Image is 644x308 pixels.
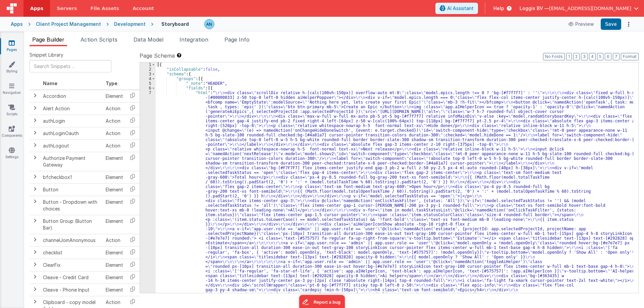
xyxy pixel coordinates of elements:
[103,127,126,139] td: Action
[447,5,474,12] span: AI Assistant
[140,67,156,72] div: 2
[40,215,103,234] td: Button Group (Button Bar)
[40,127,103,139] td: authLoginOauth
[40,183,103,196] td: Button
[133,36,163,43] span: Data Model
[103,90,126,103] td: Element
[493,5,504,12] span: Help
[103,196,126,215] td: Element
[140,62,156,67] div: 1
[40,246,103,259] td: checklist
[103,284,126,296] td: Element
[32,36,64,43] span: Page Builder
[103,271,126,284] td: Element
[40,196,103,215] td: Button - Dropdown with choices
[520,5,639,12] button: Loggix BV — [EMAIL_ADDRESS][DOMAIN_NAME]
[549,5,631,12] span: [EMAIL_ADDRESS][DOMAIN_NAME]
[621,53,639,60] button: Format
[597,53,603,60] button: 5
[114,21,146,27] div: Development
[40,234,103,246] td: channelJoinAnonymous
[40,284,103,296] td: Cleave - Phone Input
[224,36,250,43] span: Page Info
[40,271,103,284] td: Cleave - Credit Card
[43,80,57,86] span: Name
[140,52,175,60] span: Page Schema
[30,52,63,58] span: Snippet Library
[566,53,572,60] button: 1
[140,81,156,86] div: 5
[103,102,126,115] td: Action
[140,86,156,90] div: 6
[30,60,111,72] input: Search Snippets ...
[161,21,189,26] h4: Storyboard
[103,246,126,259] td: Element
[36,21,101,27] div: Client Project Management
[601,18,621,30] button: Save
[106,80,117,86] span: Type
[40,171,103,183] td: bfcheckbox1
[91,5,119,12] span: File Assets
[103,215,126,234] td: Element
[140,76,156,81] div: 4
[40,259,103,271] td: ClearFix
[11,21,23,27] div: Apps
[565,19,598,29] button: Preview
[40,115,103,127] td: authLogin
[103,259,126,271] td: Element
[40,102,103,115] td: Alert Action
[589,53,596,60] button: 4
[80,36,117,43] span: Action Scripts
[581,53,588,60] button: 3
[40,139,103,152] td: authLogout
[624,19,633,29] button: Options
[543,53,565,60] button: No Folds
[613,53,620,60] button: 7
[573,53,580,60] button: 2
[435,3,478,14] button: AI Assistant
[57,5,77,12] span: Servers
[103,183,126,196] td: Element
[103,171,126,183] td: Element
[103,152,126,171] td: Element
[179,36,208,43] span: Integration
[140,72,156,76] div: 3
[40,152,103,171] td: Authorize Payment Gateway
[40,90,103,103] td: Accordion
[30,5,43,12] span: Apps
[205,19,214,29] img: f1d78738b441ccf0e1fcb79415a71bae
[103,115,126,127] td: Action
[103,234,126,246] td: Action
[520,5,549,12] span: Loggix BV —
[103,139,126,152] td: Action
[605,53,611,60] button: 6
